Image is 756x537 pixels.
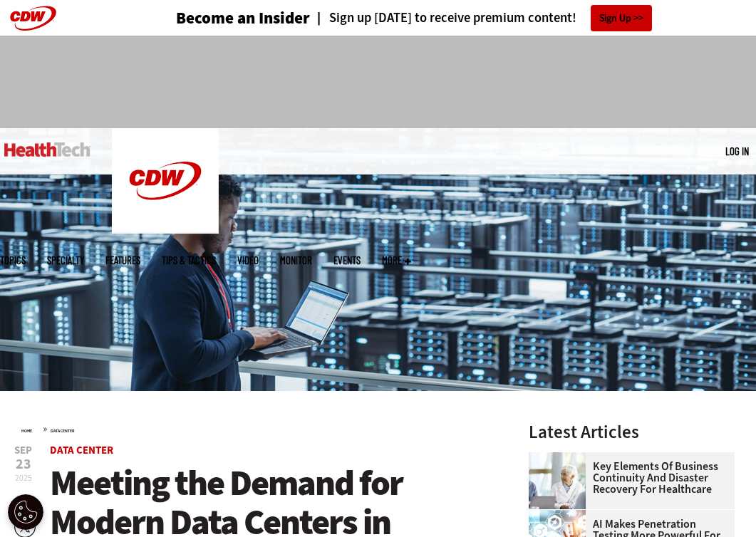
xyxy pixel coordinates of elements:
[14,445,32,456] span: Sep
[529,452,586,509] img: incident response team discusses around a table
[21,423,492,434] div: »
[310,11,576,25] a: Sign up [DATE] to receive premium content!
[21,428,32,434] a: Home
[280,255,312,266] a: MonITor
[105,255,140,266] a: Features
[8,494,43,530] button: Open Preferences
[529,461,726,495] a: Key Elements of Business Continuity and Disaster Recovery for Healthcare
[725,145,749,157] a: Log in
[8,494,43,530] div: Cookie Settings
[591,5,652,31] a: Sign Up
[333,255,361,266] a: Events
[529,510,593,521] a: Healthcare and hacking concept
[176,10,310,26] a: Become an Insider
[47,255,84,266] span: Specialty
[112,222,219,237] a: CDW
[529,423,735,441] h3: Latest Articles
[51,428,75,434] a: Data Center
[382,255,411,266] span: More
[119,50,638,114] iframe: advertisement
[4,142,90,157] img: Home
[112,128,219,234] img: Home
[50,443,113,457] a: Data Center
[529,452,593,464] a: incident response team discusses around a table
[237,255,259,266] a: Video
[15,472,32,484] span: 2025
[14,457,32,471] span: 23
[162,255,216,266] a: Tips & Tactics
[725,144,749,159] div: User menu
